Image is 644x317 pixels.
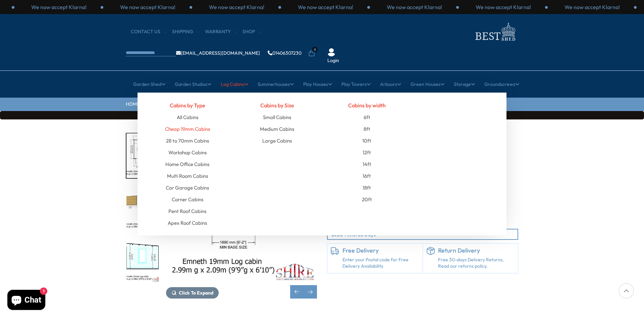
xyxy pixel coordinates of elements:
[221,76,248,93] a: Log Cabins
[290,285,304,299] div: Previous slide
[262,135,292,147] a: Large Cabins
[126,101,140,108] a: HOME
[380,76,401,93] a: Arbours
[260,123,294,135] a: Medium Cabins
[327,99,407,111] h4: Cabins by width
[172,194,203,205] a: Corner Cabins
[327,57,339,64] a: Login
[192,3,281,11] div: 2 / 3
[148,99,227,111] h4: Cabins by Type
[303,76,332,93] a: Play Houses
[565,3,620,11] p: We now accept Klarna!
[476,3,531,11] p: We now accept Klarna!
[172,29,200,35] a: Shipping
[167,170,208,182] a: Multi Room Cabins
[237,99,317,111] h4: Cabins by Size
[548,3,637,11] div: 3 / 3
[126,239,159,283] img: 2990g209010gx7Emneth19mmINTERNAL_a8d99ca4-87b4-4b47-ac77-b18d3f781310_200x200.jpg
[177,111,198,123] a: All Cabins
[166,135,209,147] a: 28 to 70mm Cabins
[342,257,419,270] a: Enter your Postal code for Free Delivery Availability
[454,76,475,93] a: Storage
[363,170,371,182] a: 16ft
[31,3,87,11] p: We now accept Klarna!
[364,123,370,135] a: 8ft
[168,205,206,217] a: Pent Roof Cabins
[168,147,207,158] a: Workshop Cabins
[438,247,515,254] h6: Return Delivery
[126,134,159,178] img: 2990g209010gx7Emneth19mmPLAN_d4ba3b4a-96d8-4d00-8955-d493a1658387_200x200.jpg
[120,3,175,11] p: We now accept Klarna!
[133,76,165,93] a: Garden Shed
[312,47,318,52] span: 0
[362,135,371,147] a: 10ft
[166,287,219,299] button: Click To Expand
[459,3,548,11] div: 2 / 3
[363,147,371,158] a: 12ft
[263,111,291,123] a: Small Cabins
[281,3,370,11] div: 3 / 3
[342,247,419,254] h6: Free Delivery
[471,21,518,43] img: logo
[327,48,335,56] img: User Icon
[126,186,159,231] img: 2990g209010gx7Emneth19mmLINEMFT_68e7d8f7-1e53-4ef6-9a58-911b5e10e29c_200x200.jpg
[126,133,159,179] div: 3 / 12
[179,290,213,296] span: Click To Expand
[387,3,442,11] p: We now accept Klarna!
[411,76,444,93] a: Green Houses
[175,76,211,93] a: Garden Studios
[258,76,294,93] a: Summerhouses
[304,285,317,299] div: Next slide
[341,76,371,93] a: Play Towers
[268,51,302,55] a: 01406307230
[14,3,103,11] div: 3 / 3
[168,217,207,229] a: Apex Roof Cabins
[362,194,372,205] a: 20ft
[166,182,209,194] a: Car Garage Cabins
[438,257,515,270] p: Free 30-days Delivery Returns, Read our returns policy.
[103,3,192,11] div: 1 / 3
[5,290,47,312] inbox-online-store-chat: Shopify online store chat
[205,29,237,35] a: Warranty
[298,3,353,11] p: We now accept Klarna!
[126,186,159,231] div: 4 / 12
[209,3,264,11] p: We now accept Klarna!
[370,3,459,11] div: 1 / 3
[364,111,370,123] a: 6ft
[165,158,209,170] a: Home Office Cabins
[243,29,262,35] a: Shop
[176,51,260,55] a: [EMAIL_ADDRESS][DOMAIN_NAME]
[363,158,371,170] a: 14ft
[363,182,371,194] a: 18ft
[126,238,159,284] div: 5 / 12
[308,50,315,57] a: 0
[165,123,210,135] a: Cheap 19mm Cabins
[484,76,519,93] a: Groundscrews
[131,29,167,35] a: CONTACT US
